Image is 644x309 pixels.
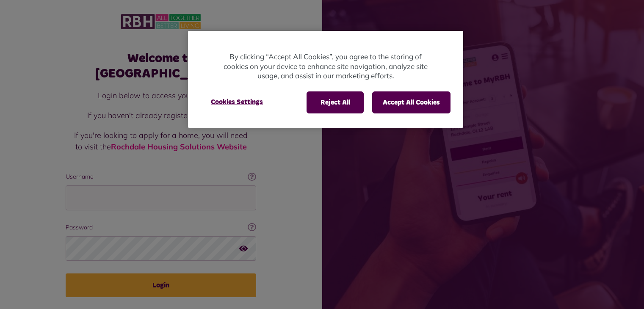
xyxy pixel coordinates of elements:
button: Reject All [307,91,364,113]
button: Accept All Cookies [372,91,451,113]
button: Cookies Settings [201,91,273,113]
div: Cookie banner [188,31,463,128]
div: Privacy [188,31,463,128]
p: By clicking “Accept All Cookies”, you agree to the storing of cookies on your device to enhance s... [222,52,429,81]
